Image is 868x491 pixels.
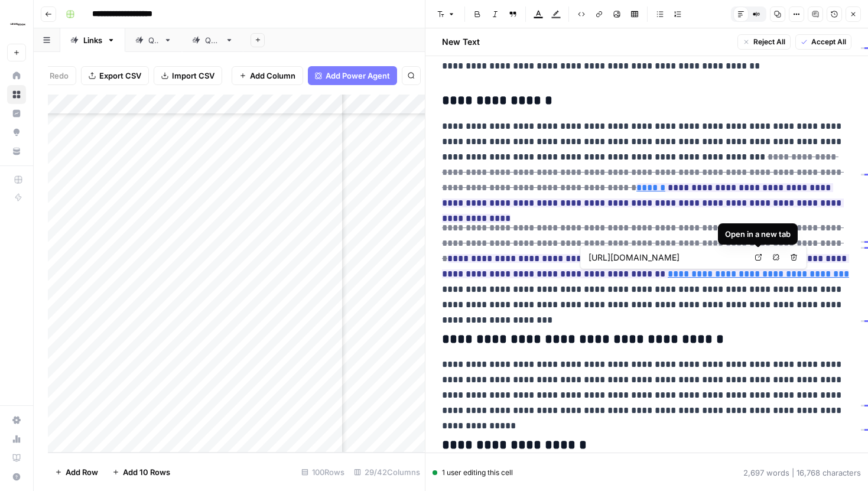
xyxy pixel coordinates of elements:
[7,14,28,35] img: LegalZoom Logo
[125,28,182,52] a: QA
[7,411,26,430] a: Settings
[7,9,26,39] button: Workspace: LegalZoom
[795,34,851,50] button: Accept All
[31,66,76,85] button: Redo
[99,70,141,82] span: Export CSV
[205,34,220,46] div: QA2
[737,34,791,50] button: Reject All
[7,85,26,104] a: Browse
[725,228,791,240] div: Open in a new tab
[148,34,159,46] div: QA
[308,66,397,85] button: Add Power Agent
[7,104,26,123] a: Insights
[172,70,214,82] span: Import CSV
[743,467,861,479] div: 2,697 words | 16,768 characters
[442,36,480,48] h2: New Text
[7,448,26,467] a: Learning Hub
[182,28,243,52] a: QA2
[250,70,295,82] span: Add Column
[154,66,222,85] button: Import CSV
[232,66,303,85] button: Add Column
[297,463,349,482] div: 100 Rows
[66,466,98,478] span: Add Row
[105,463,177,482] button: Add 10 Rows
[349,463,425,482] div: 29/42 Columns
[7,467,26,486] button: Help + Support
[83,34,102,46] div: Links
[753,37,785,47] span: Reject All
[433,467,513,478] div: 1 user editing this cell
[7,123,26,142] a: Opportunities
[48,463,105,482] button: Add Row
[7,430,26,448] a: Usage
[7,142,26,161] a: Your Data
[811,37,846,47] span: Accept All
[123,466,170,478] span: Add 10 Rows
[7,66,26,85] a: Home
[60,28,125,52] a: Links
[81,66,149,85] button: Export CSV
[50,70,69,82] span: Redo
[326,70,390,82] span: Add Power Agent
